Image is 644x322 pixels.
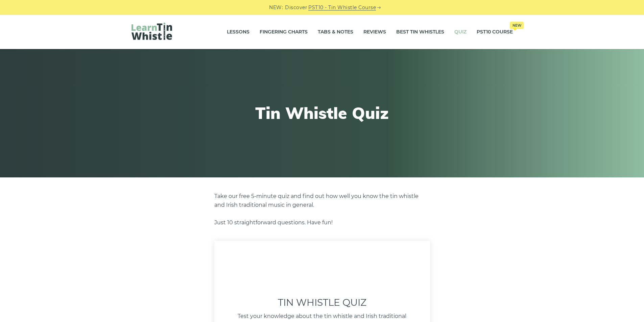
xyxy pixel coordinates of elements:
[363,24,386,41] a: Reviews
[227,24,249,41] a: Lessons
[477,24,513,41] a: PST10 CourseNew
[132,23,172,40] img: LearnTinWhistle.com
[318,24,353,41] a: Tabs & Notes
[198,103,447,123] h1: Tin Whistle Quiz
[226,295,417,311] p: Tin Whistle Quiz
[396,24,444,41] a: Best Tin Whistles
[214,192,430,227] p: Take our free 5-minute quiz and find out how well you know the tin whistle and Irish traditional ...
[260,24,308,41] a: Fingering Charts
[454,24,467,41] a: Quiz
[510,22,524,29] span: New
